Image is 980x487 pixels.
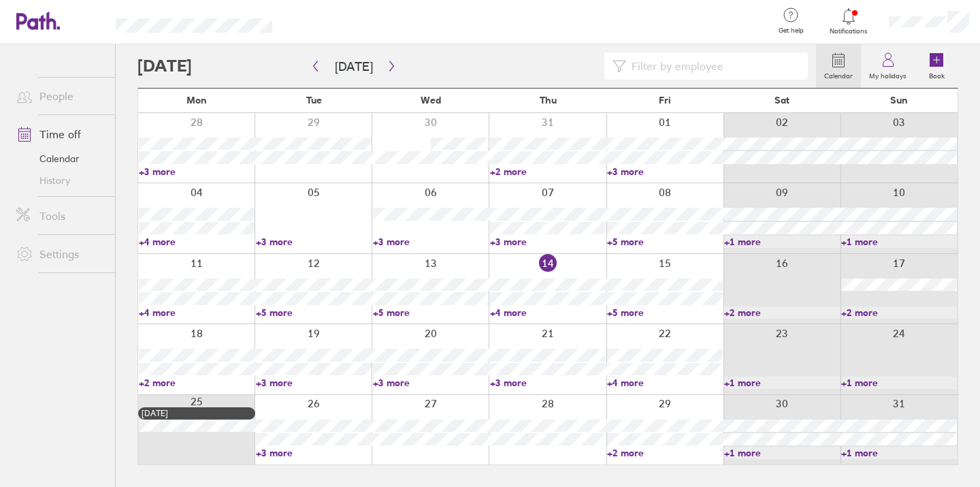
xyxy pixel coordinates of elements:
[841,307,957,319] a: +2 more
[890,95,908,106] span: Sun
[607,166,723,178] a: +3 more
[724,377,840,389] a: +1 more
[607,236,723,248] a: +5 more
[724,307,840,319] a: +2 more
[5,202,115,230] a: Tools
[769,27,813,35] span: Get help
[373,236,489,248] a: +3 more
[186,95,207,106] span: Mon
[324,55,384,78] button: [DATE]
[724,236,840,248] a: +1 more
[139,236,255,248] a: +4 more
[841,377,957,389] a: +1 more
[256,447,372,459] a: +3 more
[626,53,800,79] input: Filter by employee
[607,447,723,459] a: +2 more
[139,166,255,178] a: +3 more
[841,447,957,459] a: +1 more
[774,95,789,106] span: Sat
[841,236,957,248] a: +1 more
[5,82,115,110] a: People
[827,27,871,35] span: Notifications
[256,236,372,248] a: +3 more
[373,307,489,319] a: +5 more
[5,148,115,170] a: Calendar
[5,240,115,268] a: Settings
[816,44,861,88] a: Calendar
[540,95,557,106] span: Thu
[306,95,322,106] span: Tue
[490,236,606,248] a: +3 more
[724,447,840,459] a: +1 more
[915,44,958,88] a: Book
[490,307,606,319] a: +4 more
[139,307,255,319] a: +4 more
[607,377,723,389] a: +4 more
[861,68,915,80] label: My holidays
[256,307,372,319] a: +5 more
[921,68,953,80] label: Book
[5,170,115,191] a: History
[256,377,372,389] a: +3 more
[490,377,606,389] a: +3 more
[139,377,255,389] a: +2 more
[607,307,723,319] a: +5 more
[373,377,489,389] a: +3 more
[490,166,606,178] a: +2 more
[421,95,441,106] span: Wed
[861,44,915,88] a: My holidays
[5,121,115,148] a: Time off
[827,7,871,35] a: Notifications
[142,409,252,418] div: [DATE]
[816,68,861,80] label: Calendar
[659,95,671,106] span: Fri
